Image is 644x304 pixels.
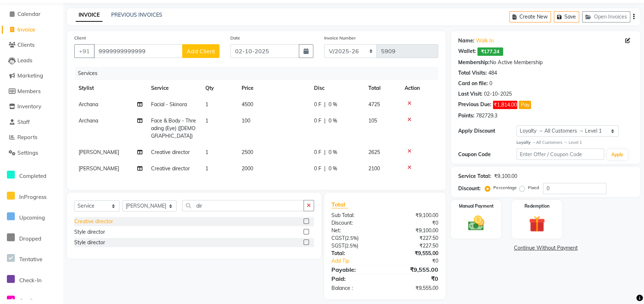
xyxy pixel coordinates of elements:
span: 4725 [368,101,380,108]
a: Staff [2,118,62,126]
label: Fixed [528,184,539,191]
div: Service Total: [458,172,491,180]
div: Net: [326,227,385,234]
span: Staff [17,118,30,125]
div: Apply Discount [458,127,517,135]
th: Total [364,80,400,96]
div: Total Visits: [458,69,487,77]
a: Walk In [476,37,494,45]
div: 484 [488,69,497,77]
span: 0 % [329,149,337,156]
th: Price [237,80,310,96]
div: Previous Due: [458,101,492,109]
span: | [324,165,326,172]
span: Members [17,88,41,95]
div: Wallet: [458,47,476,56]
span: Marketing [17,72,43,79]
a: Continue Without Payment [452,244,639,252]
label: Percentage [493,184,517,191]
div: ₹9,555.00 [385,250,444,257]
label: Manual Payment [459,203,493,209]
span: Facial - Skinora [151,101,187,108]
div: Total: [326,250,385,257]
a: Calendar [2,10,62,18]
span: 1 [205,101,208,108]
a: Leads [2,57,62,65]
div: ₹9,100.00 [385,212,444,219]
span: 1 [205,149,208,155]
div: Balance : [326,284,385,292]
span: | [324,149,326,156]
input: Search or Scan [182,200,304,211]
span: Total [331,201,348,208]
a: Clients [2,41,62,49]
div: ₹9,555.00 [385,265,444,274]
div: Last Visit: [458,90,482,98]
div: Coupon Code [458,151,517,158]
span: Archana [79,101,98,108]
a: Reports [2,133,62,142]
span: InProgress [19,193,46,200]
div: ₹9,555.00 [385,284,444,292]
label: Invoice Number [324,35,356,41]
div: Creative director [74,218,113,225]
div: Name: [458,37,474,45]
div: ₹9,100.00 [494,172,517,180]
button: Save [554,11,579,22]
span: Face & Body - Threading (Eye) ([DEMOGRAPHIC_DATA]) [151,117,196,139]
span: 1 [205,165,208,172]
strong: Loyalty → [517,140,536,145]
span: 0 % [329,117,337,125]
div: Discount: [458,185,481,192]
span: 2500 [242,149,253,155]
button: Open Invoices [582,11,630,22]
span: 4500 [242,101,253,108]
button: Create New [509,11,551,22]
div: 782729.3 [476,112,497,120]
a: PREVIOUS INVOICES [111,12,162,18]
div: ₹0 [385,219,444,227]
div: Style director [74,239,105,246]
th: Service [147,80,201,96]
th: Qty [201,80,237,96]
label: Date [230,35,240,41]
a: INVOICE [76,9,103,22]
span: 2000 [242,165,253,172]
span: | [324,117,326,125]
div: ₹0 [385,274,444,283]
input: Search by Name/Mobile/Email/Code [94,44,183,58]
div: ₹9,100.00 [385,227,444,234]
span: 0 F [314,117,321,125]
span: Check-In [19,277,42,284]
span: 100 [242,117,250,124]
button: Add Client [182,44,219,58]
div: Payable: [326,265,385,274]
span: ₹177.24 [477,47,503,56]
span: Calendar [17,11,41,17]
a: Inventory [2,103,62,111]
div: Paid: [326,274,385,283]
span: Creative director [151,149,190,155]
span: Reports [17,134,37,141]
span: Dropped [19,235,41,242]
span: Completed [19,172,46,179]
label: Redemption [524,203,549,209]
span: Clients [17,41,34,48]
span: Inventory [17,103,41,110]
span: 2100 [368,165,380,172]
span: [PERSON_NAME] [79,165,119,172]
span: 0 F [314,101,321,108]
button: +91 [74,44,95,58]
input: Enter Offer / Coupon Code [517,149,604,160]
span: 0 F [314,165,321,172]
span: Upcoming [19,214,45,221]
div: ₹227.50 [385,242,444,250]
a: Marketing [2,72,62,80]
span: | [324,101,326,108]
span: ₹1,814.00 [493,101,517,109]
span: 2625 [368,149,380,155]
button: Pay [519,101,531,109]
img: _cash.svg [463,214,490,233]
label: Client [74,35,86,41]
div: ₹227.50 [385,234,444,242]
